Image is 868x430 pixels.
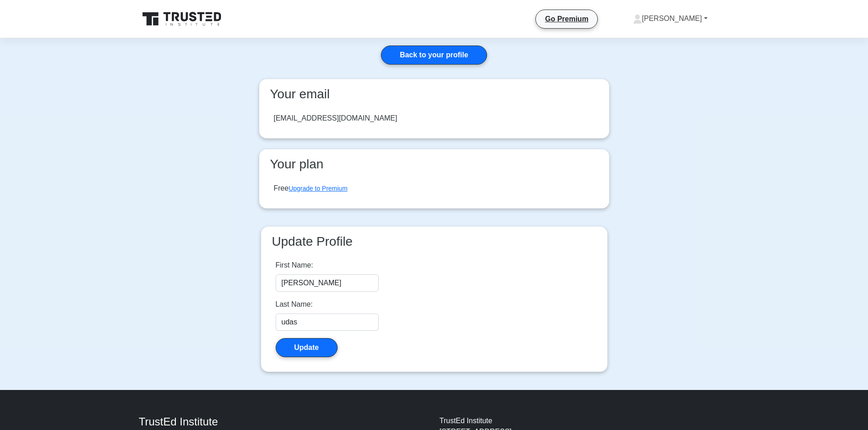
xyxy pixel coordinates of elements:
button: Update [276,338,338,357]
div: [EMAIL_ADDRESS][DOMAIN_NAME] [274,113,397,124]
a: Go Premium [539,13,594,25]
label: Last Name: [276,299,313,310]
h3: Update Profile [268,234,600,249]
h3: Your plan [267,157,602,172]
a: Upgrade to Premium [288,185,347,192]
label: First Name: [276,260,313,271]
h3: Your email [267,86,602,102]
h4: TrustEd Institute [139,415,429,429]
a: Back to your profile [381,46,487,65]
div: Free [274,183,348,194]
a: [PERSON_NAME] [611,10,729,28]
